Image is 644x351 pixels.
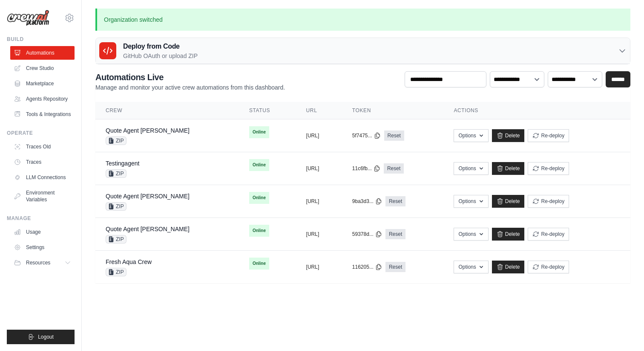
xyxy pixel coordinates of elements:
a: Agents Repository [10,92,75,106]
h3: Deploy from Code [123,41,198,52]
span: Resources [26,259,50,266]
div: Build [7,36,75,43]
a: Reset [384,163,404,174]
p: Organization switched [95,9,630,31]
img: Logo [7,10,49,26]
th: Token [342,102,444,119]
button: Re-deploy [528,129,569,142]
a: Reset [385,262,405,272]
span: Online [249,159,269,171]
button: Re-deploy [528,228,569,241]
button: Options [454,129,488,142]
button: Re-deploy [528,195,569,208]
span: Online [249,225,269,237]
button: Resources [10,256,75,270]
a: Delete [492,162,525,175]
a: Tools & Integrations [10,107,75,121]
button: Options [454,228,488,241]
a: Settings [10,241,75,254]
a: Delete [492,129,525,142]
span: Online [249,192,269,204]
a: Crew Studio [10,61,75,75]
p: GitHub OAuth or upload ZIP [123,52,198,60]
a: Delete [492,261,525,273]
button: 59378d... [352,231,382,238]
a: Delete [492,228,525,241]
a: Quote Agent [PERSON_NAME] [106,127,190,134]
a: Reset [384,131,404,141]
button: Re-deploy [528,162,569,175]
th: Status [239,102,296,119]
a: Automations [10,46,75,60]
a: Traces [10,155,75,169]
button: 11c6fb... [352,165,380,172]
span: ZIP [106,202,126,211]
a: LLM Connections [10,171,75,184]
button: 116205... [352,264,382,270]
a: Quote Agent [PERSON_NAME] [106,226,190,232]
button: Options [454,162,488,175]
div: Operate [7,130,75,136]
th: Actions [443,102,630,119]
span: ZIP [106,268,126,276]
a: Environment Variables [10,186,75,206]
span: ZIP [106,136,126,145]
a: Testingagent [106,160,139,167]
a: Marketplace [10,77,75,90]
th: Crew [95,102,239,119]
button: 5f7475... [352,132,381,139]
a: Reset [385,229,405,239]
span: Online [249,126,269,138]
a: Delete [492,195,525,208]
button: 9ba3d3... [352,198,382,205]
div: Manage [7,215,75,222]
span: ZIP [106,169,126,178]
a: Fresh Aqua Crew [106,258,152,265]
button: Options [454,195,488,208]
a: Reset [385,196,405,206]
th: URL [296,102,342,119]
span: ZIP [106,235,126,244]
span: Logout [38,334,54,340]
p: Manage and monitor your active crew automations from this dashboard. [95,83,285,92]
h2: Automations Live [95,71,285,83]
a: Quote Agent [PERSON_NAME] [106,193,190,200]
button: Logout [7,330,75,344]
a: Traces Old [10,140,75,154]
button: Options [454,261,488,273]
button: Re-deploy [528,261,569,273]
span: Online [249,258,269,270]
a: Usage [10,225,75,239]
